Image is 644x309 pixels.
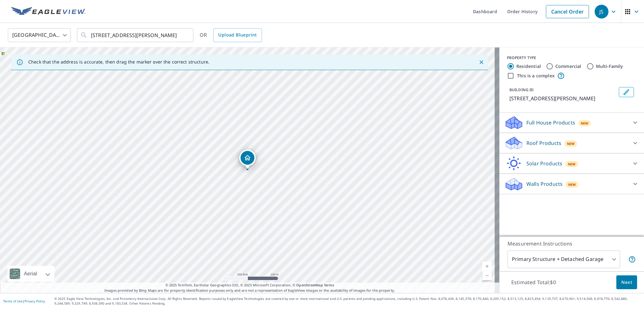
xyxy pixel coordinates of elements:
img: EV Logo [11,7,86,16]
div: [GEOGRAPHIC_DATA] [8,26,71,44]
a: Terms [324,283,334,287]
a: Current Level 17, Zoom Out [482,271,492,280]
div: Primary Structure + Detached Garage [508,251,620,268]
p: | [3,299,45,303]
div: Full House ProductsNew [504,115,639,130]
span: Upload Blueprint [218,31,257,39]
p: Full House Products [526,119,575,126]
p: Walls Products [526,180,563,188]
a: Upload Blueprint [213,28,262,42]
button: Next [616,275,637,290]
span: New [568,182,576,187]
a: Privacy Policy [25,299,45,303]
p: [STREET_ADDRESS][PERSON_NAME] [509,95,616,102]
p: BUILDING ID [509,87,534,92]
div: Aerial [22,266,39,282]
div: Roof ProductsNew [504,135,639,151]
span: New [567,141,575,146]
div: JS [595,5,608,19]
input: Search by address or latitude-longitude [91,26,180,44]
span: New [581,121,589,126]
label: This is a complex [517,73,555,79]
div: Solar ProductsNew [504,156,639,171]
span: Your report will include the primary structure and a detached garage if one exists. [628,256,636,263]
div: Aerial [8,266,54,282]
span: New [568,162,576,167]
a: Current Level 17, Zoom In [482,262,492,271]
p: Check that the address is accurate, then drag the marker over the correct structure. [28,59,209,65]
p: Estimated Total: $0 [506,275,561,289]
label: Commercial [555,63,581,69]
p: © 2025 Eagle View Technologies, Inc. and Pictometry International Corp. All Rights Reserved. Repo... [54,296,641,306]
p: Measurement Instructions [508,240,636,247]
span: © 2025 TomTom, Earthstar Geographics SIO, © 2025 Microsoft Corporation, © [165,283,334,288]
p: Roof Products [526,139,561,147]
div: PROPERTY TYPE [507,55,636,61]
label: Residential [516,63,541,69]
a: Terms of Use [3,299,23,303]
div: OR [200,28,262,42]
div: Dropped pin, building 1, Residential property, 5330 Mustin Rd Jacksonville, FL 32212 [239,150,256,169]
button: Edit building 1 [619,87,634,97]
a: OpenStreetMap [296,283,323,287]
button: Close [477,58,486,66]
span: Next [621,279,632,286]
a: Cancel Order [546,5,589,18]
label: Multi-Family [596,63,623,69]
div: Walls ProductsNew [504,176,639,191]
p: Solar Products [526,160,562,167]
